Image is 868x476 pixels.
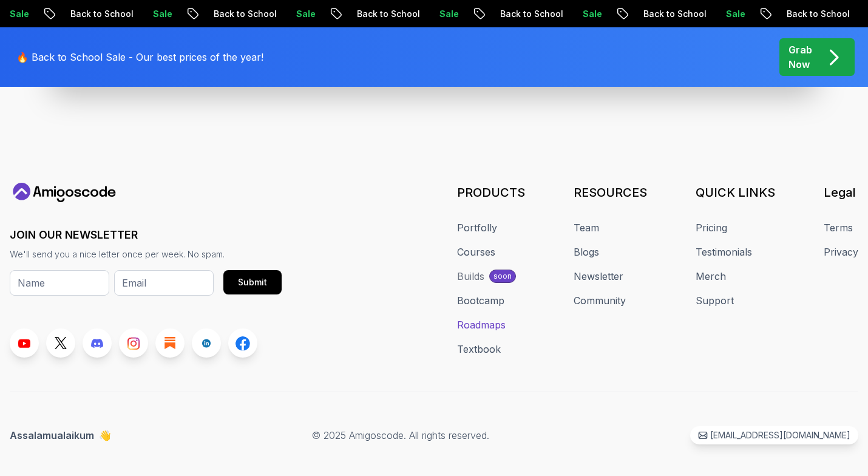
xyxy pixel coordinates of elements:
p: Back to School [319,8,402,20]
a: Bootcamp [457,293,504,308]
a: Twitter link [46,328,75,358]
a: Discord link [83,328,112,358]
a: Portfolly [457,220,497,235]
a: Support [696,293,734,308]
a: Team [574,220,599,235]
p: [EMAIL_ADDRESS][DOMAIN_NAME] [710,429,850,441]
h3: PRODUCTS [457,184,525,201]
p: Sale [545,8,584,20]
p: Sale [115,8,154,20]
a: Newsletter [574,269,623,284]
p: Back to School [176,8,259,20]
p: Back to School [33,8,115,20]
h3: QUICK LINKS [696,184,775,201]
a: Blogs [574,245,599,259]
a: Testimonials [696,245,752,259]
h3: JOIN OUR NEWSLETTER [10,226,282,243]
span: 👋 [98,427,113,444]
a: Courses [457,245,495,259]
p: © 2025 Amigoscode. All rights reserved. [312,428,489,443]
a: Community [574,293,626,308]
p: Assalamualaikum [10,428,111,443]
a: Facebook link [228,328,257,358]
p: 🔥 Back to School Sale - Our best prices of the year! [16,50,263,64]
input: Name [10,270,109,296]
p: soon [493,271,512,281]
p: Sale [402,8,441,20]
div: Submit [238,276,267,288]
a: Privacy [824,245,858,259]
a: Instagram link [119,328,148,358]
a: Roadmaps [457,318,506,332]
a: LinkedIn link [192,328,221,358]
h3: RESOURCES [574,184,647,201]
a: Youtube link [10,328,39,358]
a: Terms [824,220,853,235]
a: Merch [696,269,726,284]
p: Back to School [463,8,545,20]
p: Sale [259,8,297,20]
p: We'll send you a nice letter once per week. No spam. [10,248,282,260]
a: Blog link [155,328,185,358]
a: [EMAIL_ADDRESS][DOMAIN_NAME] [690,426,858,444]
a: Textbook [457,342,501,356]
div: Builds [457,269,484,284]
input: Email [114,270,214,296]
p: Grab Now [788,42,812,72]
p: Sale [688,8,727,20]
a: Pricing [696,220,727,235]
h3: Legal [824,184,858,201]
p: Back to School [749,8,832,20]
p: Back to School [606,8,688,20]
button: Submit [223,270,282,294]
